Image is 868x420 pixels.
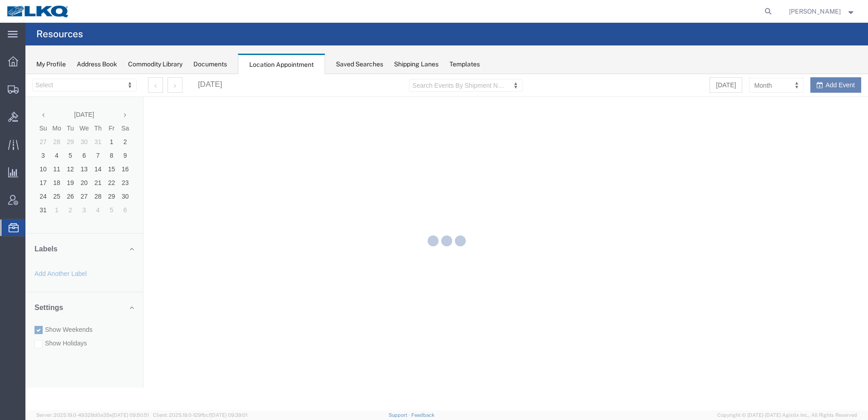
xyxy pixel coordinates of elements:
span: Brian Schmidt [789,6,841,16]
div: Location Appointment [238,54,325,75]
div: Shipping Lanes [394,60,439,69]
span: [DATE] 09:50:51 [112,412,149,418]
span: Client: 2025.19.0-129fbcf [153,412,247,418]
div: My Profile [36,60,66,69]
a: Support [389,412,411,418]
a: Feedback [411,412,434,418]
h4: Resources [36,23,83,45]
div: Documents [193,60,227,69]
span: Copyright © [DATE]-[DATE] Agistix Inc., All Rights Reserved [717,411,857,419]
div: Address Book [77,60,117,69]
span: [DATE] 09:39:01 [211,412,247,418]
span: Server: 2025.19.0-49328d0a35e [36,412,149,418]
div: Templates [449,60,480,69]
img: logo [6,5,70,18]
div: Saved Searches [336,60,383,69]
button: [PERSON_NAME] [789,6,856,17]
div: Commodity Library [128,60,182,69]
